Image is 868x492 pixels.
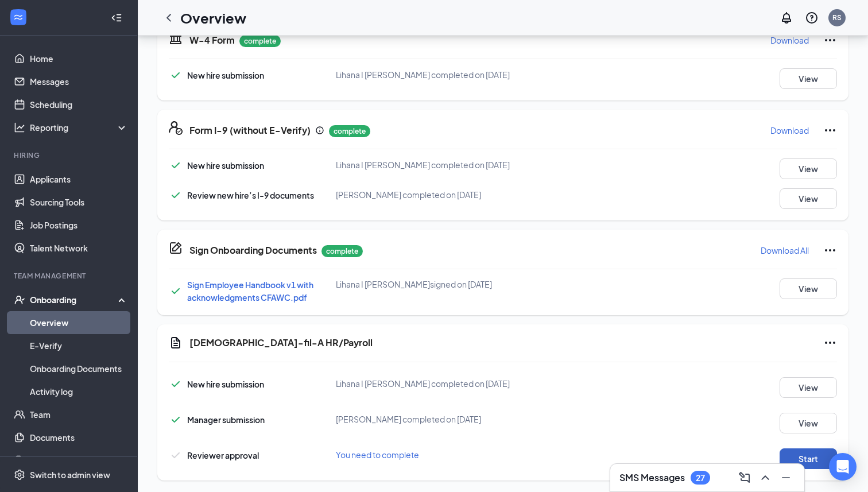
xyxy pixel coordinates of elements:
svg: Checkmark [169,188,183,202]
span: New hire submission [187,379,264,389]
button: View [780,413,837,433]
h5: [DEMOGRAPHIC_DATA]-fil-A HR/Payroll [189,336,373,349]
svg: Checkmark [169,448,183,462]
span: You need to complete [336,450,419,460]
div: 27 [696,473,705,483]
a: Job Postings [30,214,128,237]
button: View [780,278,837,299]
svg: CompanyDocumentIcon [169,241,183,255]
button: Download [770,31,809,49]
div: Reporting [30,122,129,133]
svg: ComposeMessage [738,471,751,485]
a: Sign Employee Handbook v1 with acknowledgments CFAWC.pdf [187,280,313,303]
p: Download [770,125,809,136]
h5: Form I-9 (without E-Verify) [189,124,311,137]
span: [PERSON_NAME] completed on [DATE] [336,189,481,200]
button: Download All [760,241,809,259]
svg: Ellipses [823,336,837,350]
a: Onboarding Documents [30,357,128,380]
button: ComposeMessage [735,468,754,487]
svg: Ellipses [823,243,837,257]
svg: Checkmark [169,284,183,298]
a: Overview [30,311,128,334]
span: Reviewer approval [187,450,259,460]
div: Onboarding [30,294,118,305]
svg: Checkmark [169,68,183,82]
p: complete [321,245,363,257]
button: View [780,377,837,398]
button: Minimize [777,468,795,487]
svg: FormI9EVerifyIcon [169,121,183,135]
svg: ChevronUp [758,471,772,485]
p: complete [239,35,281,47]
button: Download [770,121,809,140]
svg: QuestionInfo [805,11,819,25]
h5: Sign Onboarding Documents [189,244,317,257]
a: Activity log [30,380,128,403]
span: Lihana I [PERSON_NAME] completed on [DATE] [336,160,510,170]
button: Start [780,448,837,469]
svg: Checkmark [169,377,183,391]
a: Messages [30,70,128,93]
span: [PERSON_NAME] completed on [DATE] [336,414,481,424]
div: RS [832,13,842,22]
button: View [780,158,837,179]
p: complete [329,125,370,137]
button: View [780,188,837,209]
svg: Minimize [779,471,793,485]
svg: Ellipses [823,33,837,47]
svg: Document [169,336,183,350]
svg: Notifications [780,11,793,25]
svg: Collapse [111,12,122,24]
a: Applicants [30,168,128,191]
div: Open Intercom Messenger [829,453,857,481]
div: Team Management [14,271,126,281]
a: Scheduling [30,93,128,116]
h1: Overview [180,8,246,28]
p: Download [770,34,809,46]
h5: W-4 Form [189,34,235,47]
span: New hire submission [187,160,264,171]
svg: Ellipses [823,123,837,137]
h3: SMS Messages [619,471,685,484]
span: Review new hire’s I-9 documents [187,190,314,200]
svg: Settings [14,469,25,481]
span: Lihana I [PERSON_NAME] completed on [DATE] [336,378,510,389]
a: E-Verify [30,334,128,357]
a: Talent Network [30,237,128,259]
div: Hiring [14,150,126,160]
div: Lihana I [PERSON_NAME] signed on [DATE] [336,278,559,290]
a: Documents [30,426,128,449]
svg: WorkstreamLogo [13,11,24,23]
svg: UserCheck [14,294,25,305]
span: Lihana I [PERSON_NAME] completed on [DATE] [336,69,510,80]
a: Team [30,403,128,426]
a: SurveysCrown [30,449,128,472]
span: New hire submission [187,70,264,80]
div: Switch to admin view [30,469,110,481]
p: Download All [761,245,809,256]
svg: Checkmark [169,413,183,427]
a: Sourcing Tools [30,191,128,214]
span: Manager submission [187,414,265,425]
button: View [780,68,837,89]
button: ChevronUp [756,468,774,487]
a: Home [30,47,128,70]
svg: Checkmark [169,158,183,172]
svg: TaxGovernmentIcon [169,31,183,45]
svg: Analysis [14,122,25,133]
svg: Info [315,126,324,135]
svg: ChevronLeft [162,11,176,25]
